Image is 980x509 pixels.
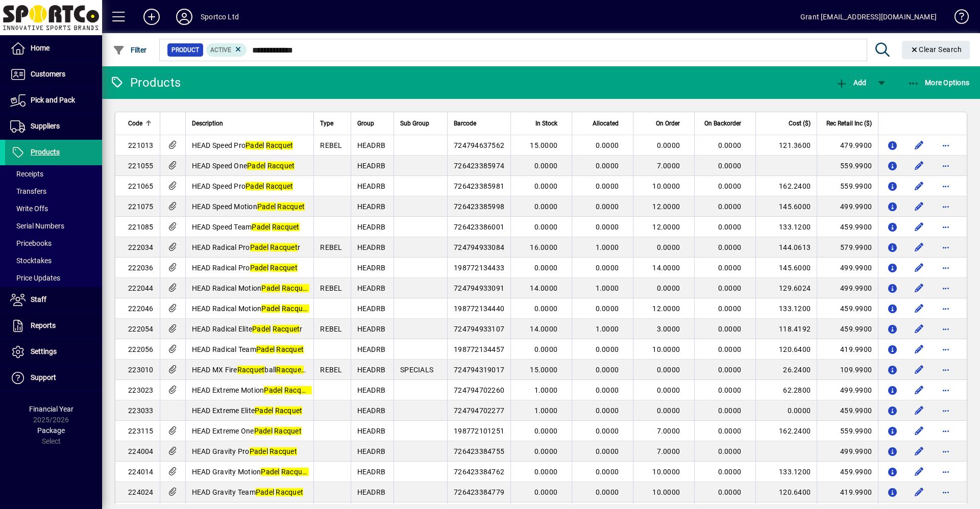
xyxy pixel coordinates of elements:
span: Financial Year [29,405,73,413]
span: Code [128,118,142,129]
a: Transfers [5,183,102,200]
div: Code [128,118,154,129]
button: More options [938,239,954,256]
span: 0.0000 [657,243,680,251]
td: 459.9900 [817,400,878,421]
span: 7.0000 [657,427,680,435]
a: Reports [5,313,102,339]
em: Racquet [282,304,309,313]
span: 0.0000 [718,264,742,272]
span: Reports [31,321,56,329]
span: Write Offs [10,205,48,213]
span: 222046 [128,304,154,313]
span: 0.0000 [657,284,680,292]
span: HEAD MX Fire ball *** [192,366,313,374]
span: HEADRB [357,243,386,251]
button: More options [938,484,954,500]
span: Cost ($) [789,118,811,129]
button: Edit [911,198,927,215]
a: Staff [5,287,102,313]
span: 7.0000 [657,162,680,170]
span: HEAD Speed Pro [192,141,293,149]
td: 559.9900 [817,176,878,196]
td: 459.9900 [817,298,878,319]
span: 0.0000 [718,304,742,313]
span: Group [357,118,374,129]
div: On Backorder [701,118,750,129]
button: Edit [911,423,927,439]
span: SPECIALS [400,366,433,374]
td: 133.1200 [755,217,817,237]
div: Group [357,118,387,129]
span: 0.0000 [718,182,742,190]
span: 724794933107 [454,325,504,333]
td: 145.6000 [755,258,817,278]
span: 0.0000 [596,202,619,211]
span: 221013 [128,141,154,149]
span: Price Updates [10,274,60,282]
button: Edit [911,464,927,480]
td: 499.9900 [817,278,878,298]
span: Transfers [10,187,46,195]
span: Settings [31,347,57,355]
button: Edit [911,321,927,337]
span: Staff [31,295,46,303]
span: 724794933091 [454,284,504,292]
span: HEAD Radical Team [192,345,304,353]
span: 0.0000 [596,223,619,231]
span: 10.0000 [652,182,680,190]
td: 120.6400 [755,339,817,360]
span: More Options [908,79,970,87]
span: 0.0000 [718,386,742,394]
mat-chip: Activation Status: Active [206,43,247,57]
span: 726423384755 [454,447,504,455]
button: More options [938,382,954,398]
td: 26.2400 [755,360,817,380]
em: Padel [264,386,282,394]
td: 559.9900 [817,156,878,176]
span: REBEL [320,325,342,333]
span: 12.0000 [652,223,680,231]
span: Sub Group [400,118,429,129]
span: 222056 [128,345,154,353]
span: 14.0000 [652,264,680,272]
span: 0.0000 [657,366,680,374]
span: 10.0000 [652,345,680,353]
span: HEAD Speed One [192,162,295,170]
span: 0.0000 [596,366,619,374]
button: Edit [911,239,927,256]
span: 1.0000 [596,284,619,292]
td: 459.9900 [817,217,878,237]
span: HEADRB [357,304,386,313]
a: Stocktakes [5,252,102,269]
span: HEAD Radical Elite r [192,325,303,333]
button: Edit [911,260,927,276]
em: Padel [261,284,280,292]
button: Edit [911,158,927,174]
button: More Options [905,73,972,92]
span: 221075 [128,202,154,211]
td: 162.2400 [755,176,817,196]
em: Padel [246,141,264,149]
span: HEAD Radical Pro r [192,243,301,251]
span: 726423385981 [454,182,504,190]
button: Edit [911,484,927,500]
span: HEADRB [357,427,386,435]
span: 3.0000 [657,325,680,333]
td: 133.1200 [755,298,817,319]
em: Racquet [270,264,298,272]
em: Racquet [276,366,304,374]
span: 0.0000 [596,264,619,272]
span: 223023 [128,386,154,394]
button: Edit [911,402,927,419]
em: Padel [246,182,264,190]
span: 726423386001 [454,223,504,231]
button: More options [938,362,954,378]
span: HEADRB [357,386,386,394]
td: 499.9900 [817,441,878,462]
span: 0.0000 [534,304,558,313]
span: Barcode [454,118,476,129]
td: 145.6000 [755,196,817,217]
div: Description [192,118,308,129]
span: HEAD Speed Motion [192,202,305,211]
